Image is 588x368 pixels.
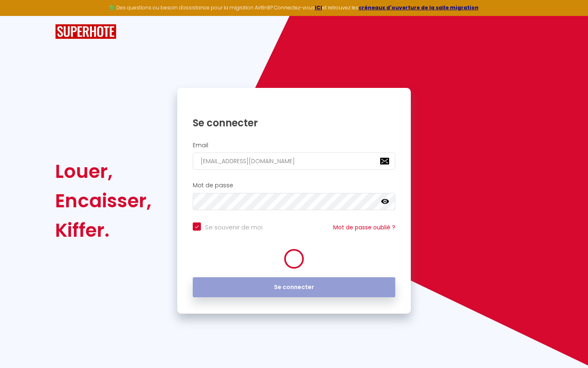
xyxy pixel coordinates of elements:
div: Louer, [55,157,151,186]
div: Kiffer. [55,215,151,245]
a: créneaux d'ouverture de la salle migration [359,4,479,11]
button: Ouvrir le widget de chat LiveChat [7,3,31,28]
a: ICI [315,4,322,11]
img: SuperHote logo [55,24,116,39]
h2: Email [193,142,395,149]
a: Mot de passe oublié ? [333,223,395,231]
h2: Mot de passe [193,182,395,189]
div: Encaisser, [55,186,151,215]
button: Se connecter [193,277,395,298]
h1: Se connecter [193,117,395,129]
input: Ton Email [193,153,395,170]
